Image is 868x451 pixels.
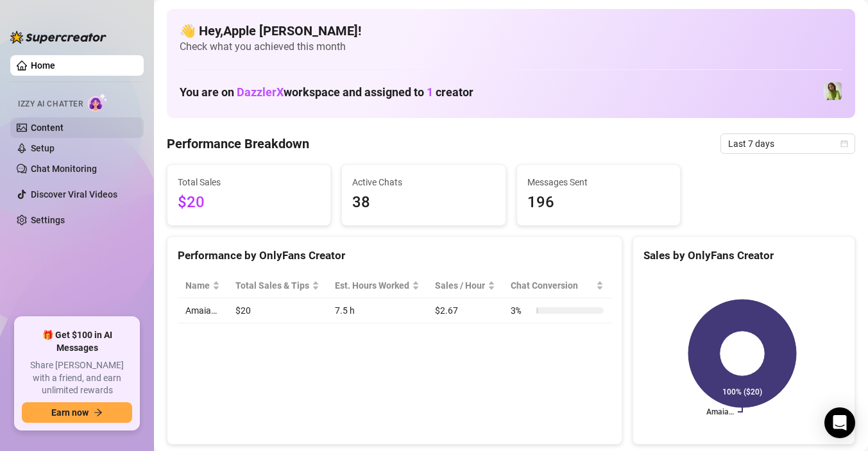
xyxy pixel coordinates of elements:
[31,189,117,200] a: Discover Viral Videos
[435,278,485,293] span: Sales / Hour
[824,82,842,100] img: Amaia
[427,85,433,99] span: 1
[235,278,309,293] span: Total Sales & Tips
[840,140,848,148] span: calendar
[327,298,427,323] td: 7.5 h
[503,273,611,298] th: Chat Conversion
[180,22,842,40] h4: 👋 Hey, Apple [PERSON_NAME] !
[22,359,132,397] span: Share [PERSON_NAME] with a friend, and earn unlimited rewards
[185,278,210,293] span: Name
[10,31,106,44] img: logo-BBDzfeDw.svg
[31,164,97,174] a: Chat Monitoring
[352,175,495,189] span: Active Chats
[178,191,320,215] span: $20
[22,402,132,423] button: Earn nowarrow-right
[511,278,593,293] span: Chat Conversion
[167,135,309,153] h4: Performance Breakdown
[18,98,83,110] span: Izzy AI Chatter
[51,407,89,418] span: Earn now
[728,134,847,153] span: Last 7 days
[178,298,228,323] td: Amaia…
[643,247,844,264] div: Sales by OnlyFans Creator
[180,85,473,99] h1: You are on workspace and assigned to creator
[352,191,495,215] span: 38
[228,298,327,323] td: $20
[228,273,327,298] th: Total Sales & Tips
[706,407,734,416] text: Amaia…
[824,407,855,438] div: Open Intercom Messenger
[31,60,55,71] a: Home
[427,273,503,298] th: Sales / Hour
[511,303,531,318] span: 3 %
[94,408,103,417] span: arrow-right
[88,93,108,112] img: AI Chatter
[22,329,132,354] span: 🎁 Get $100 in AI Messages
[180,40,842,54] span: Check what you achieved this month
[527,175,670,189] span: Messages Sent
[178,273,228,298] th: Name
[31,123,64,133] a: Content
[427,298,503,323] td: $2.67
[178,247,611,264] div: Performance by OnlyFans Creator
[527,191,670,215] span: 196
[335,278,409,293] div: Est. Hours Worked
[31,143,55,153] a: Setup
[31,215,65,225] a: Settings
[178,175,320,189] span: Total Sales
[237,85,284,99] span: DazzlerX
